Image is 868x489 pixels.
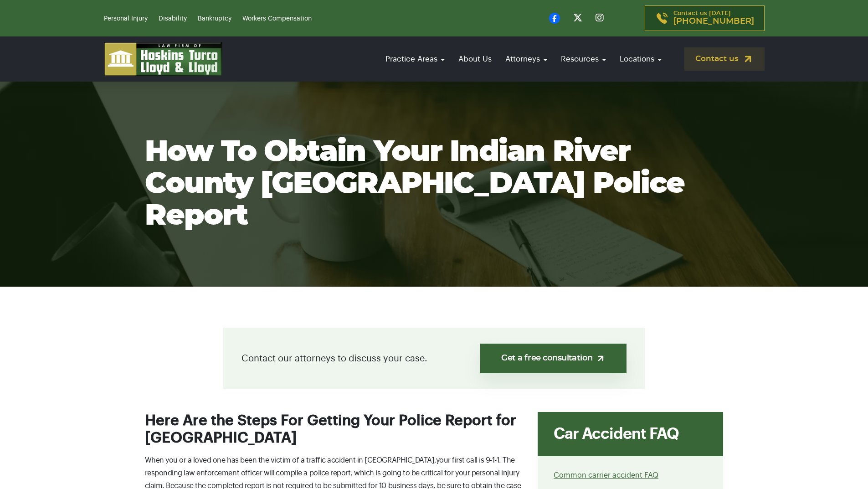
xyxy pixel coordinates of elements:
a: Common carrier accident FAQ [554,472,658,479]
strong: Here Are the Steps For Getting Your Police Report for [GEOGRAPHIC_DATA] [145,413,516,445]
a: Attorneys [501,46,552,72]
img: arrow-up-right-light.svg [596,354,606,363]
img: logo [104,42,222,76]
h1: How to Obtain Your Indian River County [GEOGRAPHIC_DATA] Police Report [145,136,724,232]
a: Resources [556,46,611,72]
a: Practice Areas [381,46,449,72]
a: Contact us [DATE][PHONE_NUMBER] [645,5,765,31]
a: Locations [615,46,666,72]
div: Contact our attorneys to discuss your case. [223,328,645,389]
div: Car Accident FAQ [538,412,723,456]
span: When you or a loved one has been the victim of a traffic accident in [GEOGRAPHIC_DATA], [145,457,436,464]
a: Workers Compensation [242,15,312,22]
a: About Us [454,46,496,72]
a: Bankruptcy [198,15,231,22]
a: Personal Injury [104,15,148,22]
a: Disability [159,15,187,22]
span: [PHONE_NUMBER] [673,17,754,26]
a: Get a free consultation [480,344,627,373]
a: Contact us [684,47,765,71]
p: Contact us [DATE] [673,10,754,26]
